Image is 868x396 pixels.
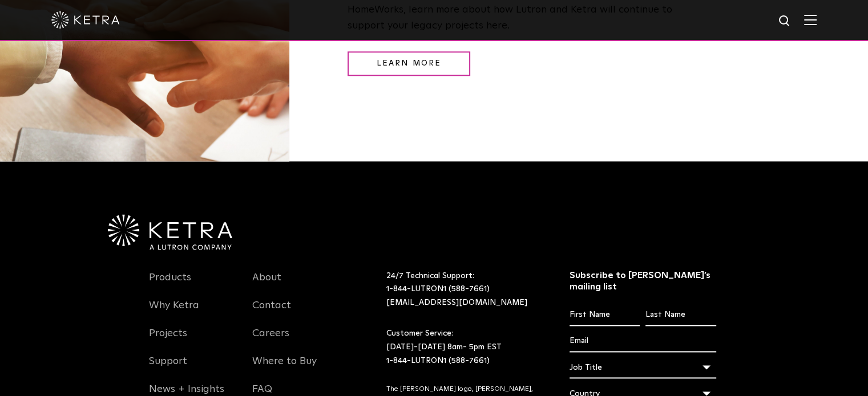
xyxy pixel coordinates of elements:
input: First Name [570,304,640,326]
a: 1-844-LUTRON1 (588-7661) [386,357,490,365]
a: Products [149,271,191,297]
a: Learn More [348,51,470,76]
a: About [252,271,281,297]
img: search icon [778,14,792,28]
a: 1-844-LUTRON1 (588-7661) [386,285,490,293]
input: Email [570,330,716,352]
h3: Subscribe to [PERSON_NAME]’s mailing list [570,270,716,293]
a: Careers [252,327,289,353]
a: Contact [252,299,291,325]
p: 24/7 Technical Support: [386,270,541,310]
img: Hamburger%20Nav.svg [804,14,817,25]
a: Where to Buy [252,355,317,381]
a: Projects [149,327,187,353]
p: Customer Service: [DATE]-[DATE] 8am- 5pm EST [386,327,541,368]
a: [EMAIL_ADDRESS][DOMAIN_NAME] [386,299,527,307]
a: Why Ketra [149,299,199,325]
a: Support [149,355,187,381]
div: Job Title [570,357,716,378]
input: Last Name [645,304,716,326]
img: Ketra-aLutronCo_White_RGB [108,214,232,250]
img: ketra-logo-2019-white [51,11,120,28]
